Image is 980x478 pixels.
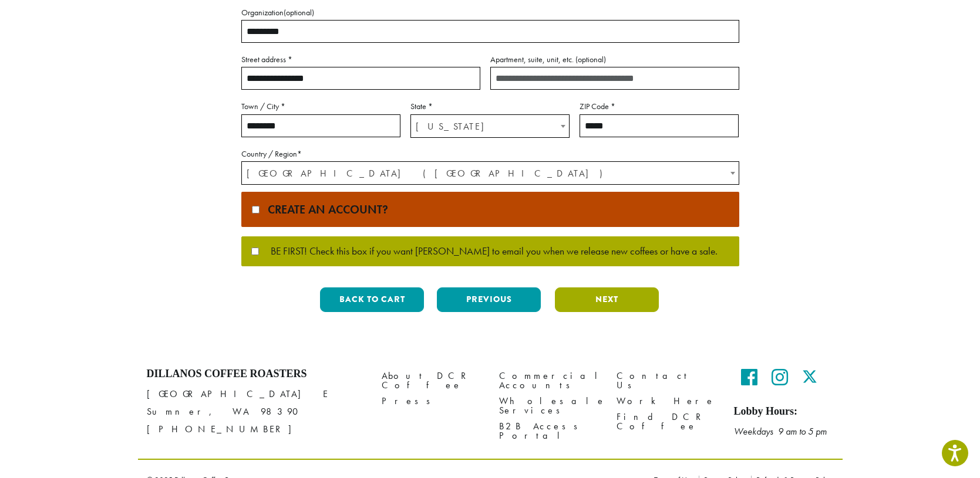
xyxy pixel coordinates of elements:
span: State [410,114,570,138]
a: Contact Us [617,368,716,393]
em: Weekdays 9 am to 5 pm [734,425,827,438]
a: Work Here [617,394,716,409]
a: About DCR Coffee [382,368,481,393]
span: Create an account? [262,202,388,217]
h5: Lobby Hours: [734,405,834,418]
a: Commercial Accounts [499,368,599,393]
span: Oregon [411,115,569,138]
span: Country / Region [241,161,739,185]
label: Organization [241,5,739,20]
span: BE FIRST! Check this box if you want [PERSON_NAME] to email you when we release new coffees or ha... [259,246,718,257]
span: (optional) [284,7,314,18]
label: State [410,99,570,114]
a: B2B Access Portal [499,419,599,444]
input: BE FIRST! Check this box if you want [PERSON_NAME] to email you when we release new coffees or ha... [251,248,259,255]
h4: Dillanos Coffee Roasters [147,368,364,381]
a: Find DCR Coffee [617,409,716,435]
a: Press [382,394,481,409]
button: Next [555,287,659,312]
span: (optional) [575,54,606,65]
input: Create an account? [252,206,260,213]
a: Wholesale Services [499,394,599,419]
button: Previous [437,287,541,312]
label: Apartment, suite, unit, etc. [490,52,739,67]
label: ZIP Code [580,99,739,114]
label: Street address [241,52,480,67]
label: Town / City [241,99,400,114]
button: Back to cart [320,287,424,312]
span: United States (US) [242,162,739,185]
p: [GEOGRAPHIC_DATA] E Sumner, WA 98390 [PHONE_NUMBER] [147,385,364,438]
